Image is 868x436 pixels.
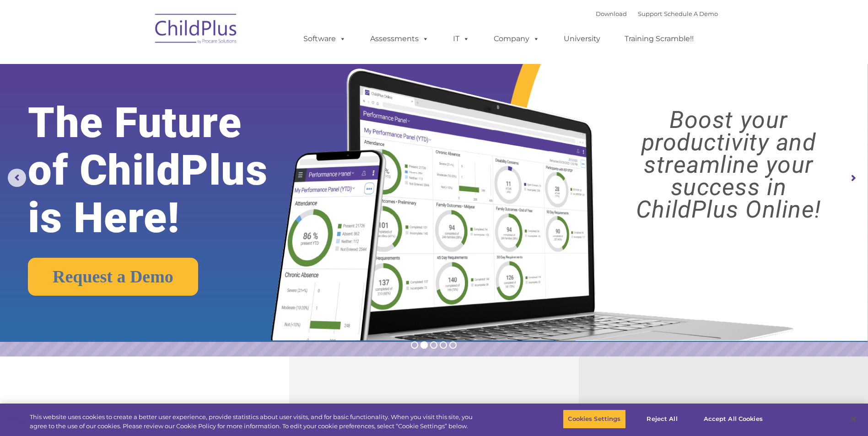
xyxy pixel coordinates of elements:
[485,30,549,48] a: Company
[600,109,857,221] rs-layer: Boost your productivity and streamline your success in ChildPlus Online!
[596,10,718,17] font: |
[563,409,625,429] button: Cookies Settings
[615,30,703,48] a: Training Scramble!!
[294,30,355,48] a: Software
[30,413,477,431] div: This website uses cookies to create a better user experience, provide statistics about user visit...
[664,10,718,17] a: Schedule A Demo
[843,409,863,429] button: Close
[361,30,438,48] a: Assessments
[699,409,768,429] button: Accept All Cookies
[151,7,242,53] img: ChildPlus by Procare Solutions
[127,60,155,67] span: Last name
[28,99,305,242] rs-layer: The Future of ChildPlus is Here!
[634,409,691,429] button: Reject All
[28,258,198,296] a: Request a Demo
[444,30,479,48] a: IT
[596,10,627,17] a: Download
[555,30,609,48] a: University
[638,10,662,17] a: Support
[127,98,166,105] span: Phone number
